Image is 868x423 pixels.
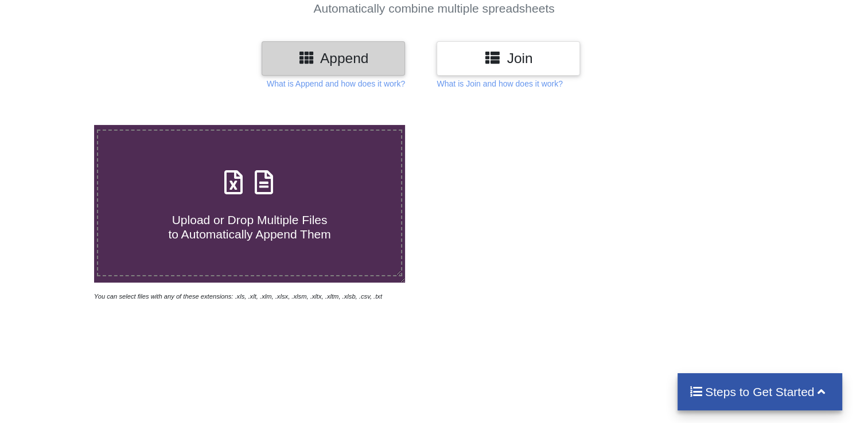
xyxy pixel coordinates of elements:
[168,213,330,241] span: Upload or Drop Multiple Files to Automatically Append Them
[267,78,405,89] p: What is Append and how does it work?
[11,377,48,412] iframe: chat widget
[689,385,831,399] h4: Steps to Get Started
[445,50,571,66] h3: Join
[94,293,382,300] i: You can select files with any of these extensions: .xls, .xlt, .xlm, .xlsx, .xlsm, .xltx, .xltm, ...
[270,50,396,66] h3: Append
[437,78,562,89] p: What is Join and how does it work?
